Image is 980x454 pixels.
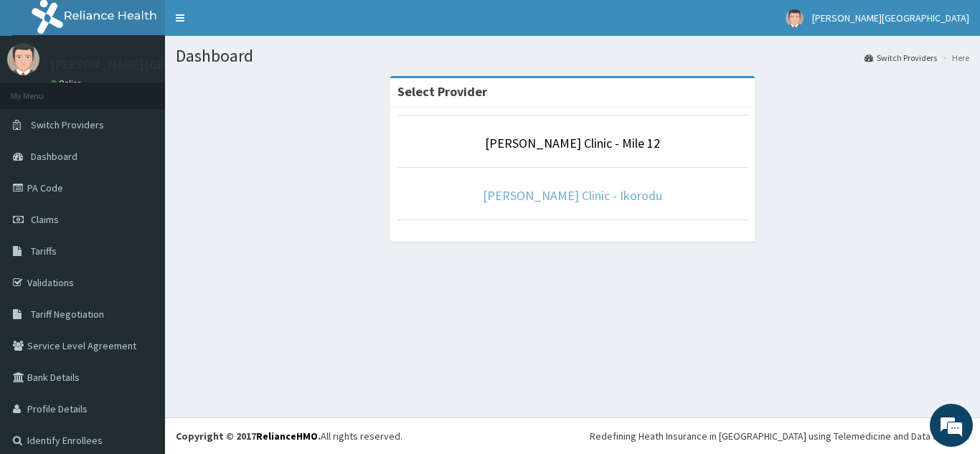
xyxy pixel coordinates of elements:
div: Redefining Heath Insurance in [GEOGRAPHIC_DATA] using Telemedicine and Data Science! [590,429,969,443]
a: [PERSON_NAME] Clinic - Ikorodu [483,187,662,204]
span: Dashboard [31,150,77,163]
a: Switch Providers [864,52,937,64]
span: [PERSON_NAME][GEOGRAPHIC_DATA] [812,11,969,24]
span: Tariff Negotiation [31,308,104,321]
img: User Image [7,43,39,75]
span: Switch Providers [31,118,104,131]
a: Online [50,78,85,88]
strong: Select Provider [397,83,487,100]
h1: Dashboard [176,47,969,65]
p: [PERSON_NAME][GEOGRAPHIC_DATA] [50,58,263,71]
footer: All rights reserved. [165,417,980,454]
img: User Image [786,9,804,27]
a: [PERSON_NAME] Clinic - Mile 12 [485,135,660,151]
a: RelianceHMO [256,430,318,443]
span: Tariffs [31,245,57,257]
strong: Copyright © 2017 . [176,430,321,443]
span: Claims [31,213,59,226]
li: Here [938,52,969,64]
